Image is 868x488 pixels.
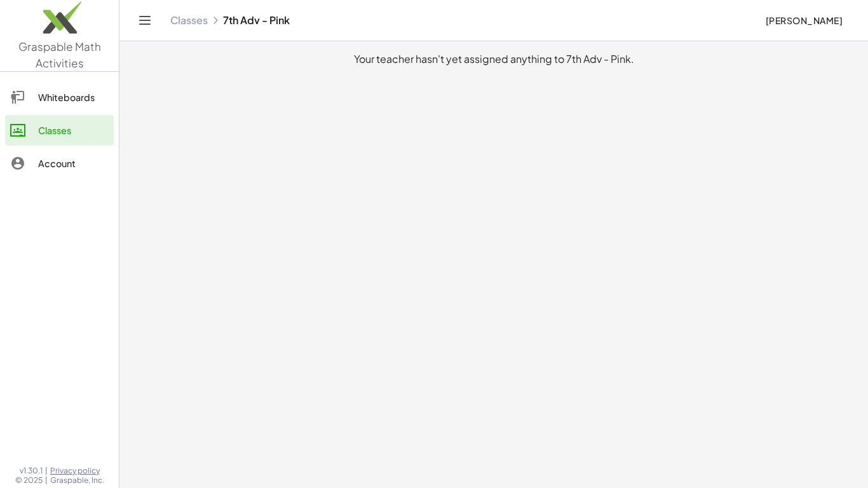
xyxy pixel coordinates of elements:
[135,10,155,30] button: Toggle navigation
[755,9,853,32] button: [PERSON_NAME]
[18,39,101,70] span: Graspable Math Activities
[170,14,208,27] a: Classes
[15,475,43,485] span: © 2025
[50,466,104,476] a: Privacy policy
[20,466,43,476] span: v1.30.1
[130,51,858,67] div: Your teacher hasn't yet assigned anything to 7th Adv - Pink.
[5,148,114,179] a: Account
[5,115,114,146] a: Classes
[5,82,114,112] a: Whiteboards
[765,15,843,26] span: [PERSON_NAME]
[45,475,48,485] span: |
[38,156,109,171] div: Account
[50,475,104,485] span: Graspable, Inc.
[45,466,48,476] span: |
[38,90,109,105] div: Whiteboards
[38,123,109,138] div: Classes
